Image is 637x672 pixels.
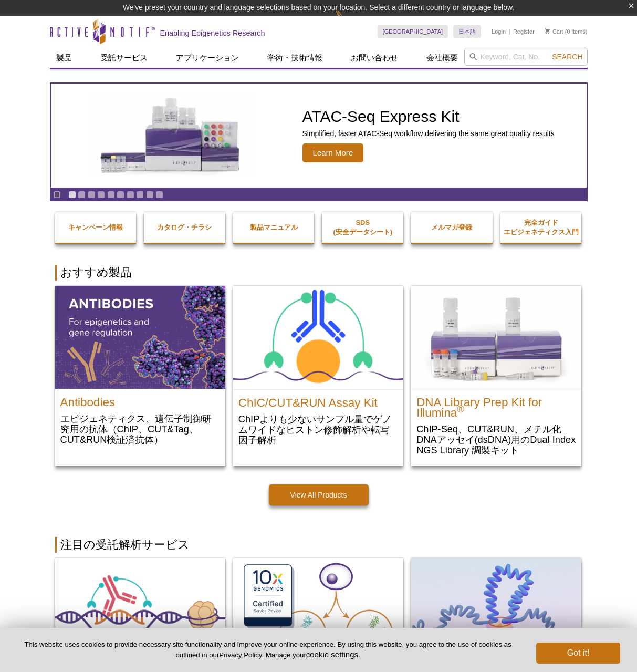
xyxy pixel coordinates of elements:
[549,52,586,61] button: Search
[504,219,579,236] strong: 完全ガイド エピジェネティクス入門
[416,392,576,418] h2: DNA Library Prep Kit for Illumina
[78,191,86,199] a: Go to slide 2
[420,48,464,68] a: 会社概要
[107,191,115,199] a: Go to slide 5
[500,208,582,247] a: 完全ガイドエピジェネティクス入門
[513,28,535,35] a: Register
[335,8,363,33] img: Change Here
[55,286,225,456] a: All Antibodies Antibodies エピジェネティクス、遺伝子制御研究用の抗体（ChIP、CUT&Tag、CUT&RUN検証済抗体）
[127,191,134,199] a: Go to slide 7
[117,191,124,199] a: Go to slide 6
[233,286,403,456] a: ChIC/CUT&RUN Assay Kit ChIC/CUT&RUN Assay Kit ChIPよりも少ないサンプル量でゲノムワイドなヒストン修飾解析や転写因子解析
[238,413,398,446] p: ChIPよりも少ないサンプル量でゲノムワイドなヒストン修飾解析や転写因子解析
[160,28,265,38] h2: Enabling Epigenetics Research
[322,208,403,247] a: SDS(安全データシート)
[51,84,587,188] a: ATAC-Seq Express Kit ATAC-Seq Express Kit Simplified, faster ATAC-Seq workflow delivering the sam...
[492,28,506,35] a: Login
[545,28,550,34] img: Your Cart
[411,286,581,466] a: DNA Library Prep Kit for Illumina DNA Library Prep Kit for Illumina® ChIP-Seq、CUT&RUN、メチル化DNAアッセイ...
[233,558,403,662] img: Single-Cell Multiome Servicee
[233,212,315,243] a: 製品マニュアル
[97,191,105,199] a: Go to slide 4
[55,265,582,281] h2: おすすめ製品
[344,48,404,68] a: お問い合わせ
[250,223,298,231] strong: 製品マニュアル
[51,84,587,188] article: ATAC-Seq Express Kit
[55,212,137,243] a: キャンペーン情報
[60,392,220,408] h2: Antibodies
[269,484,369,505] a: View All Products
[464,48,588,66] input: Keyword, Cat. No.
[536,643,620,664] button: Got it!
[50,48,78,68] a: 製品
[411,212,493,243] a: メルマガ登録
[302,109,555,125] h2: ATAC-Seq Express Kit
[302,129,555,138] p: Simplified, faster ATAC-Seq workflow delivering the same great quality results
[146,191,154,199] a: Go to slide 9
[509,25,510,38] li: |
[94,48,154,68] a: 受託サービス
[302,143,364,162] span: Learn More
[55,558,225,661] img: CUT&Tag-IT R-loop Service
[68,223,123,231] strong: キャンペーン情報
[68,191,76,199] a: Go to slide 1
[411,558,581,662] img: Hi-C Service
[261,48,329,68] a: 学術・技術情報
[170,48,245,68] a: アプリケーション
[545,28,563,35] a: Cart
[411,286,581,389] img: DNA Library Prep Kit for Illumina
[238,392,398,408] h2: ChIC/CUT&RUN Assay Kit
[60,413,220,445] p: エピジェネティクス、遺伝子制御研究用の抗体（ChIP、CUT&Tag、CUT&RUN検証済抗体）
[17,640,519,660] p: This website uses cookies to provide necessary site functionality and improve your online experie...
[53,191,61,199] a: Toggle autoplay
[219,651,262,659] a: Privacy Policy
[552,53,582,61] span: Search
[55,286,225,389] img: All Antibodies
[136,191,144,199] a: Go to slide 8
[457,404,464,415] sup: ®
[333,219,392,236] strong: SDS (安全データシート)
[306,650,358,659] button: cookie settings
[416,423,576,456] p: ChIP-Seq、CUT&RUN、メチル化DNAアッセイ(dsDNA)用のDual Index NGS Library 調製キット
[85,96,258,175] img: ATAC-Seq Express Kit
[378,25,448,38] a: [GEOGRAPHIC_DATA]
[431,223,472,231] strong: メルマガ登録
[453,25,481,38] a: 日本語
[88,191,96,199] a: Go to slide 3
[144,212,225,243] a: カタログ・チラシ
[55,537,582,553] h2: 注目の受託解析サービス
[545,25,588,38] li: (0 items)
[233,286,403,389] img: ChIC/CUT&RUN Assay Kit
[155,191,163,199] a: Go to slide 10
[157,223,212,231] strong: カタログ・チラシ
